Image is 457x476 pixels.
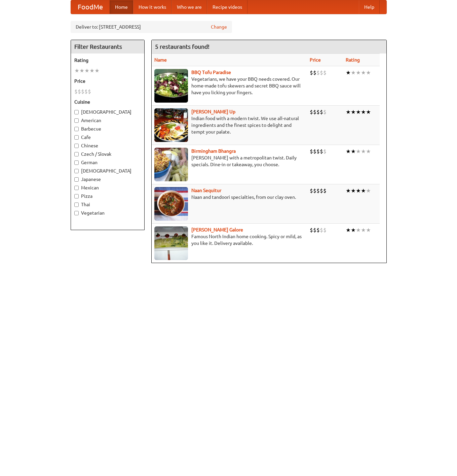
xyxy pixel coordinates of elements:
li: ★ [351,148,356,155]
h5: Rating [74,57,141,64]
input: German [74,160,79,165]
li: $ [316,187,320,194]
input: Cafe [74,135,79,140]
li: ★ [89,67,94,74]
p: Indian food with a modern twist. We use all-natural ingredients and the finest spices to delight ... [154,115,305,135]
li: ★ [351,69,356,76]
li: $ [323,187,327,194]
li: ★ [361,148,366,155]
li: $ [78,88,81,95]
li: ★ [346,187,351,194]
li: $ [84,88,88,95]
li: $ [313,187,316,194]
input: Mexican [74,186,79,190]
label: Pizza [74,193,141,199]
li: ★ [351,226,356,234]
li: ★ [346,226,351,234]
label: Chinese [74,142,141,149]
img: currygalore.jpg [154,226,188,260]
label: [DEMOGRAPHIC_DATA] [74,168,141,174]
h4: Filter Restaurants [71,40,144,53]
li: ★ [346,108,351,116]
label: [DEMOGRAPHIC_DATA] [74,109,141,115]
li: ★ [356,187,361,194]
a: Recipe videos [207,0,247,14]
h5: Price [74,78,141,84]
li: $ [310,69,313,76]
a: [PERSON_NAME] Up [191,109,235,114]
li: $ [74,88,78,95]
li: $ [313,148,316,155]
label: Vegetarian [74,210,141,216]
p: [PERSON_NAME] with a metropolitan twist. Daily specials. Dine-in or takeaway, you choose. [154,154,305,168]
li: ★ [366,226,371,234]
a: [PERSON_NAME] Galore [191,227,243,232]
img: curryup.jpg [154,108,188,142]
input: [DEMOGRAPHIC_DATA] [74,169,79,173]
p: Vegetarians, we have your BBQ needs covered. Our home-made tofu skewers and secret BBQ sauce will... [154,76,305,96]
li: $ [320,226,323,234]
li: $ [310,226,313,234]
li: ★ [361,187,366,194]
li: $ [320,108,323,116]
li: ★ [84,67,89,74]
label: Mexican [74,184,141,191]
li: $ [313,108,316,116]
li: $ [323,148,327,155]
li: $ [88,88,91,95]
img: naansequitur.jpg [154,187,188,221]
li: $ [316,148,320,155]
a: BBQ Tofu Paradise [191,70,231,75]
li: ★ [366,148,371,155]
label: German [74,159,141,166]
li: ★ [361,226,366,234]
label: Czech / Slovak [74,151,141,157]
label: Barbecue [74,125,141,132]
input: Czech / Slovak [74,152,79,156]
a: Help [359,0,380,14]
ng-pluralize: 5 restaurants found! [155,43,210,50]
li: $ [323,69,327,76]
a: Rating [346,57,360,63]
a: Change [211,24,227,30]
div: Deliver to: [STREET_ADDRESS] [71,21,232,33]
label: Cafe [74,134,141,141]
li: ★ [356,226,361,234]
img: bhangra.jpg [154,148,188,181]
li: ★ [74,67,79,74]
li: ★ [366,187,371,194]
label: Japanese [74,176,141,183]
li: $ [323,108,327,116]
input: [DEMOGRAPHIC_DATA] [74,110,79,114]
img: tofuparadise.jpg [154,69,188,103]
li: $ [310,148,313,155]
a: Birmingham Bhangra [191,148,236,154]
li: ★ [356,69,361,76]
li: ★ [366,69,371,76]
input: Thai [74,203,79,207]
input: Vegetarian [74,211,79,215]
a: FoodMe [71,0,110,14]
h5: Cuisine [74,99,141,105]
a: Price [310,57,321,63]
li: ★ [346,148,351,155]
li: ★ [351,108,356,116]
li: ★ [356,148,361,155]
input: American [74,118,79,123]
li: $ [320,187,323,194]
p: Naan and tandoori specialties, from our clay oven. [154,194,305,200]
li: ★ [361,69,366,76]
li: $ [310,187,313,194]
label: Thai [74,201,141,208]
li: ★ [79,67,84,74]
li: $ [310,108,313,116]
li: $ [81,88,84,95]
input: Barbecue [74,127,79,131]
li: $ [313,226,316,234]
input: Japanese [74,177,79,182]
input: Chinese [74,144,79,148]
